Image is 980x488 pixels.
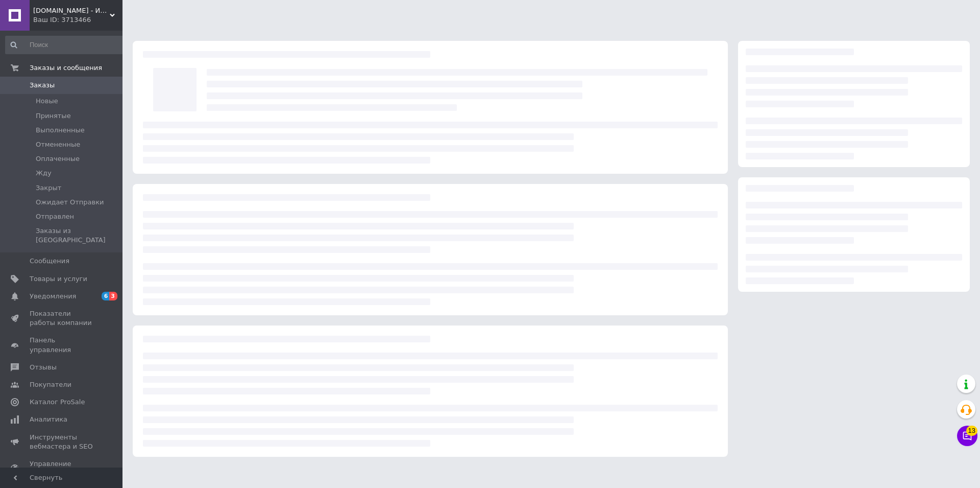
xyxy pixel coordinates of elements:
[30,336,94,354] span: Панель управления
[30,363,57,372] span: Отзывы
[30,63,102,73] span: Заказы и сообщения
[30,433,94,451] span: Инструменты вебмастера и SEO
[30,398,85,407] span: Каталог ProSale
[957,426,977,446] button: Чат с покупателем13
[36,212,74,221] span: Отправлен
[30,459,94,478] span: Управление сайтом
[33,15,122,25] div: Ваш ID: 3713466
[36,226,125,245] span: Заказы из [GEOGRAPHIC_DATA]
[33,6,110,15] span: Alari.Shop - Интернет-Магазин Мобильных Аксессуаров и Гаджетов
[30,274,87,284] span: Товары и услуги
[36,183,61,193] span: Закрыт
[5,36,126,54] input: Поиск
[30,309,94,328] span: Показатели работы компании
[36,154,80,164] span: Оплаченные
[30,415,67,424] span: Аналитика
[36,97,58,106] span: Новые
[30,257,69,266] span: Сообщения
[102,292,110,300] span: 6
[30,380,71,389] span: Покупатели
[36,198,104,207] span: Ожидает Отправки
[36,126,85,135] span: Выполненные
[109,292,117,300] span: 3
[966,426,977,436] span: 13
[36,169,52,178] span: Жду
[36,111,71,121] span: Принятые
[30,81,55,90] span: Заказы
[36,140,80,149] span: Отмененные
[30,292,76,301] span: Уведомления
